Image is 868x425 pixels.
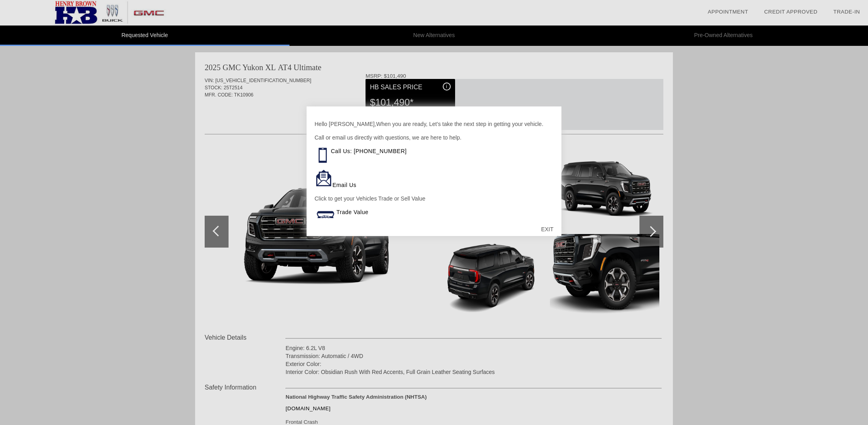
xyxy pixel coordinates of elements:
a: Credit Approved [764,9,817,15]
a: Trade-In [833,9,860,15]
p: Click to get your Vehicles Trade or Sell Value [315,195,553,203]
a: Email Us [332,182,356,188]
img: Email Icon [315,169,332,187]
a: Appointment [708,9,748,15]
p: Call or email us directly with questions, we are here to help. [315,134,553,142]
div: EXIT [533,217,561,241]
a: Trade Value [336,209,368,215]
a: Call Us: [PHONE_NUMBER] [331,148,407,154]
p: Hello [PERSON_NAME],When you are ready, Let’s take the next step in getting your vehicle. [315,120,553,128]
